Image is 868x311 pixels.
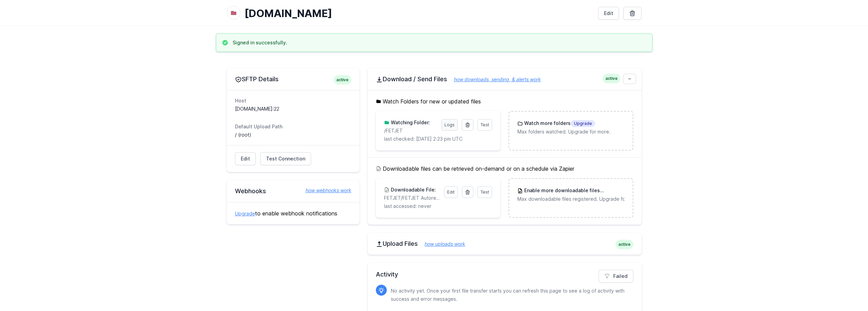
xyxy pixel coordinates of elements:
a: Logs [441,119,458,131]
h5: Downloadable files can be retrieved on-demand or on a schedule via Zapier [376,165,633,173]
h3: Watch more folders [523,120,595,127]
a: Test [477,119,492,131]
a: Failed [599,270,633,283]
h2: Activity [376,270,633,279]
span: Test [481,122,489,127]
a: Upgrade [235,211,255,216]
h2: Upload Files [376,240,633,248]
h2: Webhooks [235,187,351,195]
dd: [DOMAIN_NAME]:22 [235,105,351,112]
h5: Watch Folders for new or updated files [376,97,633,105]
a: Edit [598,7,619,20]
a: Enable more downloadable filesUpgrade Max downloadable files registered. Upgrade for more. [509,179,632,211]
span: Upgrade [571,120,595,127]
span: Upgrade [600,187,624,194]
h2: Download / Send Files [376,75,633,83]
a: Watch more foldersUpgrade Max folders watched. Upgrade for more. [509,112,632,143]
h1: [DOMAIN_NAME] [245,7,593,19]
span: active [616,240,633,249]
a: how uploads work [418,241,465,247]
span: active [603,74,620,83]
a: Test Connection [260,152,311,165]
dt: Default Upload Path [235,123,351,130]
h3: Enable more downloadable files [523,187,624,194]
dt: Host [235,97,351,104]
span: Test [481,189,489,195]
a: how downloads, sending, & alerts work [447,76,541,82]
div: to enable webhook notifications [227,202,359,224]
a: Edit [235,152,256,165]
p: last accessed: never [384,203,492,210]
p: Max folders watched. Upgrade for more. [517,128,624,135]
a: how webhooks work [299,187,351,194]
h2: SFTP Details [235,75,351,83]
span: active [334,75,351,85]
a: Test [477,186,492,198]
p: /FETJET [384,127,437,134]
h3: Downloadable File: [389,186,436,193]
h3: Signed in successfully. [233,39,287,46]
p: FETJET/FETJET Autorenewal Success for Zapier.csv [384,195,440,201]
p: Max downloadable files registered. Upgrade for more. [517,196,624,202]
dd: / (root) [235,131,351,138]
h3: Watching Folder: [389,119,430,126]
p: last checked: [DATE] 2:23 pm UTC [384,136,492,142]
span: Test Connection [266,155,305,162]
a: Edit [444,186,458,198]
